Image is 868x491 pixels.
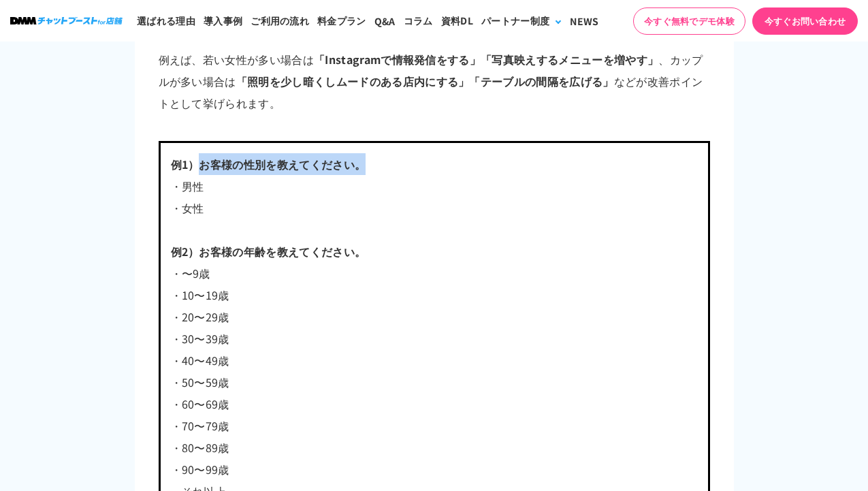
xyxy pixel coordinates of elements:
[171,284,698,306] p: ・10〜19歳
[171,437,698,458] p: ・80〜89歳
[171,458,698,480] p: ・90〜99歳
[314,51,658,67] b: 「Instagramで情報発信をする」「写真映えするメニューを増やす」
[171,349,698,371] p: ・40〜49歳
[171,306,698,328] p: ・20〜29歳
[481,14,549,28] div: パートナー制度
[10,17,123,25] img: ロゴ
[171,156,366,172] b: 例1）お客様の性別を教えてください。
[159,48,710,114] p: 例えば、若い女性が多い場合は 、カップルが多い場合は などが改善ポイントとして挙げられます。
[171,197,698,240] p: ・女性
[171,328,698,349] p: ・30〜39歳
[171,415,698,437] p: ・70〜79歳
[171,393,698,415] p: ・60〜69歳
[171,243,366,259] b: 例2）お客様の年齢を教えてください。
[236,73,614,89] b: 「照明を少し暗くしムードのある店内にする」「テーブルの間隔を広げる」
[171,262,698,284] p: ・〜9歳
[171,371,698,393] p: ・50〜59歳
[633,7,745,35] a: 今すぐ無料でデモ体験
[752,7,858,35] a: 今すぐお問い合わせ
[171,175,698,197] p: ・男性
